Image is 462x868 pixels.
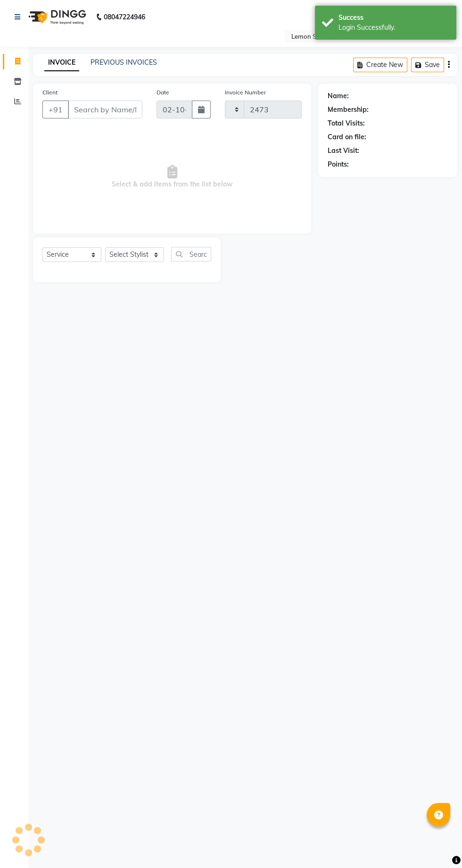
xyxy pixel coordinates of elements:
[42,101,69,118] button: +91
[411,58,444,72] button: Save
[225,88,266,97] label: Invoice Number
[171,247,211,261] input: Search or Scan
[328,146,359,156] div: Last Visit:
[328,91,349,101] div: Name:
[42,130,302,224] span: Select & add items from the list below
[91,58,157,67] a: PREVIOUS INVOICES
[328,105,369,115] div: Membership:
[24,4,89,30] img: logo
[157,88,169,97] label: Date
[338,23,449,33] div: Login Successfully.
[328,160,349,169] div: Points:
[68,101,142,118] input: Search by Name/Mobile/Email/Code
[44,54,79,71] a: INVOICE
[42,88,58,97] label: Client
[104,4,145,30] b: 08047224946
[353,58,407,72] button: Create New
[338,13,449,23] div: Success
[328,118,365,128] div: Total Visits:
[328,132,366,142] div: Card on file:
